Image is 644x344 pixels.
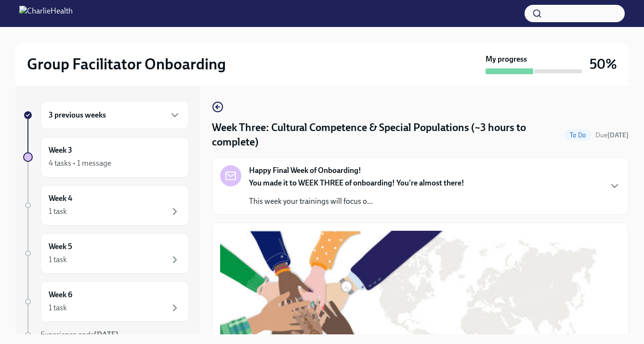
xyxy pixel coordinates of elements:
[23,185,189,225] a: Week 41 task
[49,158,111,169] div: 4 tasks • 1 message
[249,165,361,176] strong: Happy Final Week of Onboarding!
[607,131,629,139] strong: [DATE]
[40,101,189,129] div: 3 previous weeks
[212,120,560,149] h4: Week Three: Cultural Competence & Special Populations (~3 hours to complete)
[595,131,629,139] span: Due
[49,145,72,156] h6: Week 3
[564,132,591,139] span: To Do
[486,54,527,65] strong: My progress
[249,178,464,187] strong: You made it to WEEK THREE of onboarding! You're almost there!
[595,131,629,140] span: September 23rd, 2025 09:00
[40,330,118,339] span: Experience ends
[49,206,67,217] div: 1 task
[249,196,464,207] p: This week your trainings will focus o...
[49,193,72,204] h6: Week 4
[23,137,189,177] a: Week 34 tasks • 1 message
[27,54,226,74] h2: Group Facilitator Onboarding
[49,254,67,265] div: 1 task
[590,55,617,73] h3: 50%
[49,241,72,252] h6: Week 5
[23,233,189,274] a: Week 51 task
[49,303,67,313] div: 1 task
[94,330,118,339] strong: [DATE]
[49,290,72,300] h6: Week 6
[23,281,189,322] a: Week 61 task
[49,110,106,120] h6: 3 previous weeks
[19,6,73,21] img: CharlieHealth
